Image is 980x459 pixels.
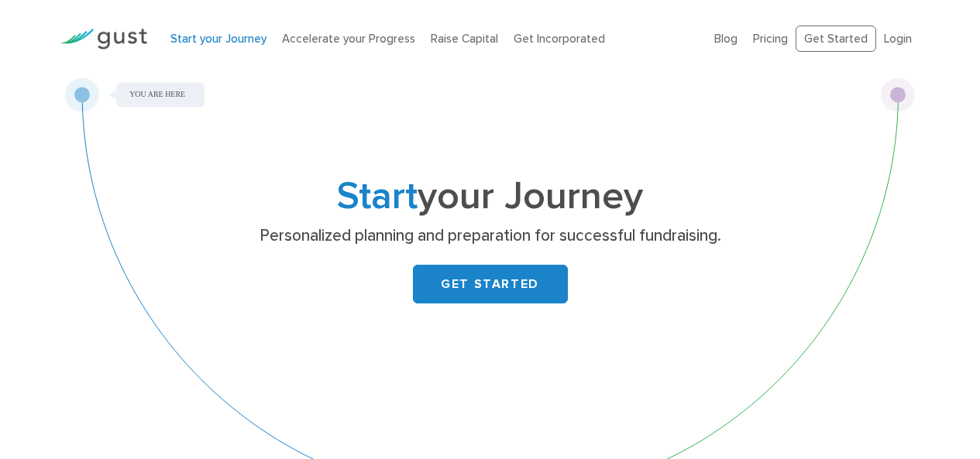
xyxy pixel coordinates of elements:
[60,29,147,50] img: Gust Logo
[514,32,605,46] a: Get Incorporated
[796,26,876,53] a: Get Started
[184,179,796,214] h1: your Journey
[714,32,738,46] a: Blog
[431,32,498,46] a: Raise Capital
[337,173,418,219] span: Start
[413,265,568,303] a: GET STARTED
[170,32,266,46] a: Start your Journey
[190,225,790,247] p: Personalized planning and preparation for successful fundraising.
[753,32,788,46] a: Pricing
[282,32,415,46] a: Accelerate your Progress
[884,32,912,46] a: Login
